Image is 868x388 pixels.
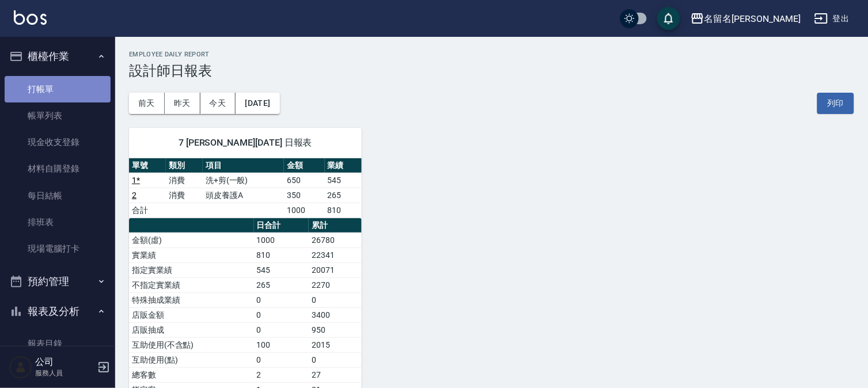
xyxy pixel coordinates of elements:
th: 累計 [309,218,362,233]
img: Logo [14,10,47,25]
p: 服務人員 [35,368,94,378]
td: 互助使用(點) [129,352,254,367]
td: 互助使用(不含點) [129,337,254,352]
td: 頭皮養護A [203,188,284,203]
td: 不指定實業績 [129,277,254,292]
a: 排班表 [5,209,111,235]
th: 日合計 [254,218,309,233]
td: 消費 [166,173,203,188]
td: 消費 [166,188,203,203]
td: 0 [309,352,362,367]
div: 名留名[PERSON_NAME] [704,12,801,26]
a: 帳單列表 [5,102,111,129]
td: 0 [254,322,309,337]
td: 100 [254,337,309,352]
td: 1000 [254,233,309,248]
td: 3400 [309,307,362,322]
td: 810 [254,248,309,263]
td: 265 [254,277,309,292]
td: 2 [254,367,309,382]
th: 業績 [325,158,362,173]
td: 350 [284,188,325,203]
th: 金額 [284,158,325,173]
a: 材料自購登錄 [5,155,111,182]
td: 20071 [309,263,362,277]
td: 金額(虛) [129,233,254,248]
td: 2270 [309,277,362,292]
td: 26780 [309,233,362,248]
button: save [657,7,680,30]
a: 打帳單 [5,76,111,102]
td: 0 [254,292,309,307]
button: 前天 [129,93,165,114]
button: [DATE] [236,93,279,114]
td: 店販金額 [129,307,254,322]
h2: Employee Daily Report [129,51,854,58]
button: 今天 [200,93,236,114]
td: 店販抽成 [129,322,254,337]
th: 單號 [129,158,166,173]
td: 1000 [284,203,325,218]
td: 810 [325,203,362,218]
button: 報表及分析 [5,296,111,326]
td: 950 [309,322,362,337]
table: a dense table [129,158,362,218]
td: 545 [325,173,362,188]
td: 指定實業績 [129,263,254,277]
button: 名留名[PERSON_NAME] [686,7,805,31]
td: 22341 [309,248,362,263]
h3: 設計師日報表 [129,63,854,79]
td: 545 [254,263,309,277]
td: 特殊抽成業績 [129,292,254,307]
td: 0 [254,307,309,322]
h5: 公司 [35,356,94,368]
td: 洗+剪(一般) [203,173,284,188]
td: 650 [284,173,325,188]
td: 27 [309,367,362,382]
button: 櫃檯作業 [5,41,111,71]
span: 7 [PERSON_NAME][DATE] 日報表 [143,137,348,149]
button: 列印 [817,93,854,114]
img: Person [9,356,32,379]
td: 265 [325,188,362,203]
a: 現場電腦打卡 [5,235,111,262]
th: 項目 [203,158,284,173]
a: 2 [132,191,137,200]
button: 昨天 [165,93,200,114]
a: 每日結帳 [5,182,111,209]
th: 類別 [166,158,203,173]
td: 0 [309,292,362,307]
a: 報表目錄 [5,330,111,357]
td: 總客數 [129,367,254,382]
td: 實業績 [129,248,254,263]
button: 預約管理 [5,267,111,296]
a: 現金收支登錄 [5,129,111,155]
td: 0 [254,352,309,367]
td: 2015 [309,337,362,352]
button: 登出 [810,8,854,29]
td: 合計 [129,203,166,218]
